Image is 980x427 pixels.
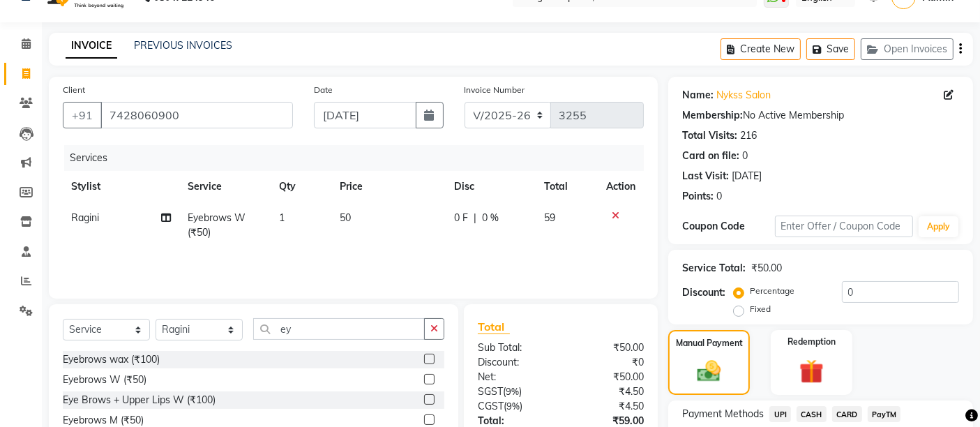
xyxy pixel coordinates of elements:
input: Search by Name/Mobile/Email/Code [100,102,293,128]
div: Name: [682,88,714,103]
label: Fixed [750,303,771,315]
a: INVOICE [66,33,117,59]
div: Last Visit: [682,169,729,183]
div: Service Total: [682,261,746,276]
span: | [474,211,476,225]
span: 0 % [482,211,499,225]
span: 9% [506,386,519,397]
div: Total Visits: [682,128,737,143]
div: 0 [742,149,748,163]
span: SGST [478,385,503,398]
span: 50 [340,211,351,224]
div: Points: [682,189,714,204]
div: Membership: [682,108,743,123]
div: Coupon Code [682,219,774,234]
th: Disc [446,171,536,202]
img: _gift.svg [792,357,831,387]
span: CARD [832,406,862,422]
div: Eyebrows wax (₹100) [63,352,160,367]
div: ₹50.00 [561,340,654,355]
div: No Active Membership [682,108,959,123]
a: Nykss Salon [716,88,771,103]
label: Client [63,84,85,96]
label: Redemption [787,336,836,348]
button: Save [806,38,855,60]
div: Services [64,145,654,171]
button: Create New [721,38,801,60]
span: Total [478,320,510,334]
span: Ragini [71,211,99,224]
span: UPI [769,406,791,422]
th: Action [598,171,644,202]
th: Price [331,171,446,202]
div: ₹4.50 [561,384,654,399]
span: 0 F [454,211,468,225]
button: +91 [63,102,102,128]
input: Search or Scan [253,318,425,340]
img: _cash.svg [690,358,728,385]
div: Card on file: [682,149,739,163]
span: 59 [544,211,555,224]
span: Payment Methods [682,407,764,421]
span: 9% [506,400,520,412]
th: Total [536,171,598,202]
label: Percentage [750,285,794,297]
div: Discount: [467,355,561,370]
span: CGST [478,400,504,412]
span: Eyebrows W (₹50) [188,211,246,239]
label: Date [314,84,333,96]
div: ₹4.50 [561,399,654,414]
div: 0 [716,189,722,204]
div: ( ) [467,399,561,414]
input: Enter Offer / Coupon Code [775,216,913,237]
button: Apply [919,216,958,237]
div: [DATE] [732,169,762,183]
th: Qty [271,171,331,202]
span: CASH [797,406,827,422]
div: Sub Total: [467,340,561,355]
div: Eyebrows W (₹50) [63,373,146,387]
label: Manual Payment [676,337,743,350]
label: Invoice Number [465,84,525,96]
span: PayTM [868,406,901,422]
th: Stylist [63,171,179,202]
div: ₹0 [561,355,654,370]
div: Discount: [682,285,725,300]
div: ₹50.00 [561,370,654,384]
div: ( ) [467,384,561,399]
div: Eye Brows + Upper Lips W (₹100) [63,393,216,407]
th: Service [179,171,271,202]
button: Open Invoices [861,38,953,60]
div: ₹50.00 [751,261,782,276]
a: PREVIOUS INVOICES [134,39,232,52]
span: 1 [279,211,285,224]
div: Net: [467,370,561,384]
div: 216 [740,128,757,143]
